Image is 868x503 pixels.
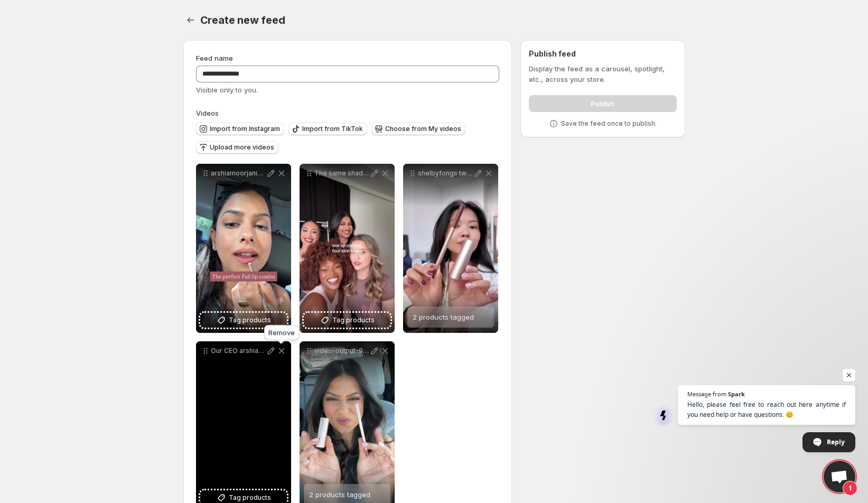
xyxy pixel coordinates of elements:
[824,461,855,492] div: Open chat
[211,347,266,355] p: Our CEO arshiamoorjanis husband knows more about lipsticks than just about anyone trust us
[196,86,258,94] span: Visible only to you.
[229,492,271,503] span: Tag products
[728,391,745,397] span: Spark
[529,49,676,59] h2: Publish feed
[229,315,271,325] span: Tag products
[687,399,846,420] span: Hello, please feel free to reach out here anytime if you need help or have questions. 😊
[385,125,461,133] span: Choose from My videos
[183,13,198,27] button: Settings
[687,391,726,397] span: Message from
[210,125,280,133] span: Import from Instagram
[196,54,233,62] span: Feed name
[196,141,278,154] button: Upload more videos
[309,490,370,499] span: 2 products tagged
[371,123,465,135] button: Choose from My videos
[196,164,291,333] div: arshiamoorjanis Fall lip combo Dreamy Henna Velvet Mauve Shop Story Line Lipliner and Soft Swipe ...
[314,347,369,355] p: video-output-9B485023-35E3-4558-8EC1-EA154199BE82-1
[210,143,274,152] span: Upload more videos
[304,313,390,328] button: Tag products
[196,109,219,117] span: Videos
[302,125,363,133] span: Import from TikTok
[413,313,474,321] span: 2 products tagged
[196,123,284,135] button: Import from Instagram
[314,169,369,178] p: The same shades of Story Line Lipliner and Soft Swipe Lipstick on four different models
[529,63,676,85] p: Display the feed as a carousel, spotlight, etc., across your store.
[403,164,498,333] div: shelbyfongs two-minute morning lip Everyday Chai and Velvet Mauve2 products tagged
[561,119,657,128] p: Save the feed once to publish.
[300,164,395,333] div: The same shades of Story Line Lipliner and Soft Swipe Lipstick on four different modelsTag products
[200,14,285,26] span: Create new feed
[843,481,857,496] span: 1
[211,169,266,178] p: arshiamoorjanis Fall lip combo Dreamy Henna Velvet Mauve Shop Story Line Lipliner and Soft Swipe ...
[418,169,473,178] p: shelbyfongs two-minute morning lip Everyday Chai and Velvet Mauve
[288,123,367,135] button: Import from TikTok
[200,313,287,328] button: Tag products
[332,315,375,325] span: Tag products
[827,433,845,451] span: Reply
